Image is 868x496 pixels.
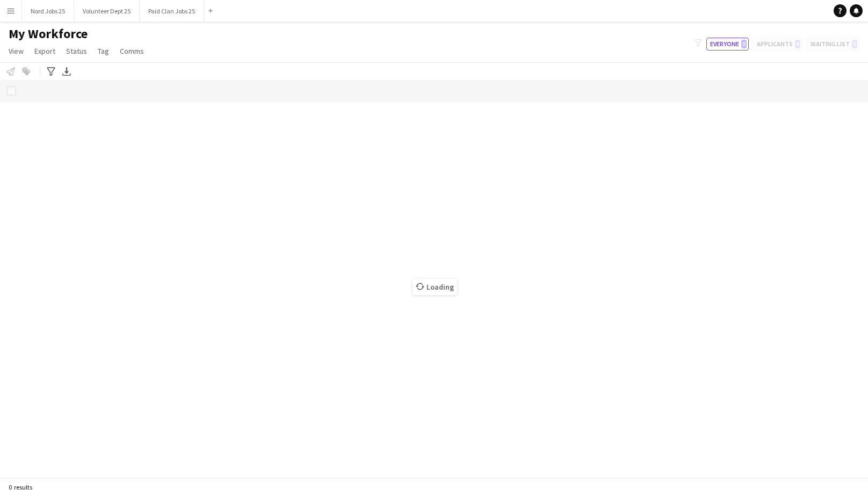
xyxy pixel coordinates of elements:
a: Comms [115,44,148,58]
a: Status [62,44,91,58]
span: My Workforce [9,26,88,42]
span: Loading [413,279,457,295]
button: Paid Clan Jobs 25 [140,1,204,21]
span: 0 [741,40,747,48]
span: Comms [120,46,144,56]
button: Everyone0 [706,38,749,51]
span: Tag [98,46,109,56]
button: Nord Jobs 25 [22,1,74,21]
span: Status [66,46,87,56]
a: Export [30,44,60,58]
span: View [9,46,24,56]
app-action-btn: Export XLSX [60,65,73,78]
a: View [4,44,28,58]
button: Volunteer Dept 25 [74,1,140,21]
span: Export [34,46,55,56]
a: Tag [93,44,113,58]
app-action-btn: Advanced filters [45,65,57,78]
